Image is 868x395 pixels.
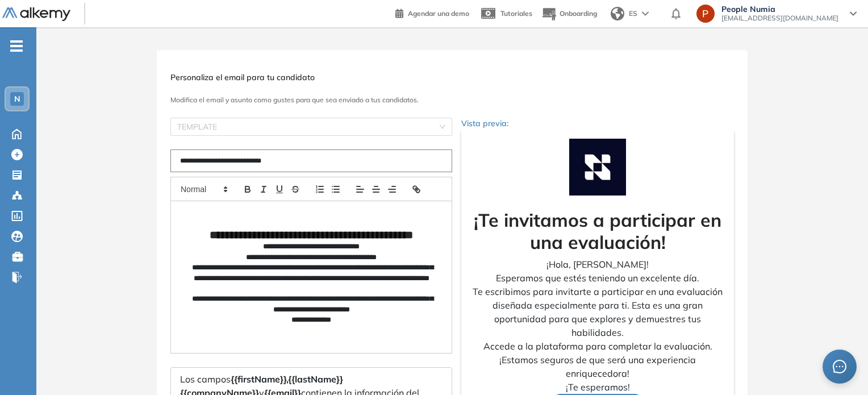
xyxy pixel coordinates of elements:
strong: ¡Te invitamos a participar en una evaluación! [474,209,721,253]
span: Tutoriales [500,9,532,18]
span: message [832,359,847,374]
p: Esperamos que estés teniendo un excelente día. [470,271,725,285]
span: {{lastName}} [288,373,343,385]
p: ¡Hola, [PERSON_NAME]! [470,257,725,271]
i: - [10,45,23,47]
img: world [611,7,624,20]
h3: Personaliza el email para tu candidato [170,73,734,82]
img: arrow [642,11,649,16]
span: Agendar una demo [408,9,469,18]
button: Onboarding [541,2,597,26]
span: [EMAIL_ADDRESS][DOMAIN_NAME] [721,14,838,23]
p: Vista previa: [461,118,734,130]
span: People Numia [721,5,838,14]
h3: Modifica el email y asunto como gustes para que sea enviado a tus candidatos. [170,96,734,104]
img: Logo [2,7,70,22]
p: ¡Te esperamos! [470,380,725,394]
a: Agendar una demo [395,6,469,19]
span: {{firstName}}, [231,373,288,385]
span: Onboarding [560,9,597,18]
p: Accede a la plataforma para completar la evaluación. ¡Estamos seguros de que será una experiencia... [470,339,725,380]
span: N [14,94,20,103]
img: Logo de la compañía [569,139,626,196]
span: ES [629,9,637,19]
p: Te escribimos para invitarte a participar en una evaluación diseñada especialmente para ti. Esta ... [470,285,725,339]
